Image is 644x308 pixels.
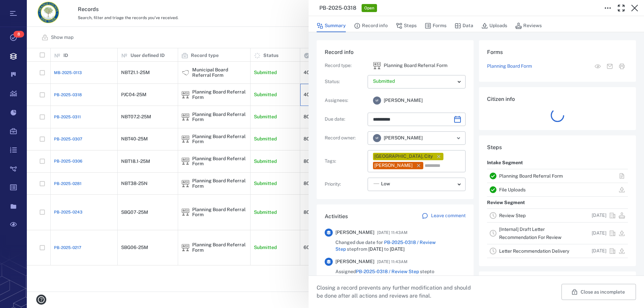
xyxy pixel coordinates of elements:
[479,40,636,87] div: FormsPlanning Board FormView form in the stepMail formPrint form
[325,116,365,123] p: Due date :
[335,229,374,236] span: [PERSON_NAME]
[335,268,434,275] span: Assigned step to
[325,62,365,69] p: Record type :
[317,40,474,204] div: Record infoRecord type:icon Planning Board Referral FormPlanning Board Referral FormStatus:Assign...
[601,1,614,15] button: Toggle to Edit Boxes
[335,240,436,252] a: PB-2025-0318 / Review Step
[325,181,365,188] p: Priority :
[381,181,390,187] span: Low
[384,135,423,141] span: [PERSON_NAME]
[561,284,636,300] button: Close as incomplete
[319,4,356,12] h3: PB-2025-0318
[13,31,24,38] span: 8
[499,227,561,240] a: [Internal] Draft Letter Recommendation For Review
[325,212,348,221] h6: Activities
[390,246,405,252] span: [DATE]
[374,153,433,160] div: [GEOGRAPHIC_DATA], City
[373,97,381,105] div: V F
[325,97,365,104] p: Assignees :
[373,62,381,70] div: Planning Board Referral Form
[592,212,606,219] p: [DATE]
[454,133,463,143] button: Open
[325,158,365,165] p: Tags :
[487,48,628,56] h6: Forms
[325,48,466,56] h6: Record info
[487,95,628,103] h6: Citizen info
[377,229,408,237] span: [DATE] 11:43AM
[487,157,523,169] p: Intake Segment
[377,258,408,266] span: [DATE] 11:43AM
[373,62,381,70] img: icon Planning Board Referral Form
[481,19,507,32] button: Uploads
[422,212,466,221] a: Leave comment
[451,113,464,126] button: Choose date, selected date is Sep 19, 2025
[592,230,606,237] p: [DATE]
[374,162,413,169] div: [PERSON_NAME]
[479,135,636,271] div: StepsIntake SegmentPlanning Board Referral FormFile UploadsReview SegmentReview Step[DATE][Intern...
[592,60,604,72] button: View form in the step
[487,143,628,151] h6: Steps
[628,1,641,15] button: Close
[499,248,569,254] a: Letter Recommendation Delivery
[317,19,346,32] button: Summary
[325,78,365,85] p: Status :
[431,212,466,219] p: Leave comment
[368,246,383,252] span: [DATE]
[487,197,525,209] p: Review Segment
[499,187,526,192] a: File Uploads
[335,239,466,252] span: Changed due date for step from to
[396,19,417,32] button: Steps
[499,213,526,218] a: Review Step
[425,19,446,32] button: Forms
[356,269,419,274] a: PB-2025-0318 / Review Step
[363,5,376,11] span: Open
[384,97,423,104] span: [PERSON_NAME]
[614,1,628,15] button: Toggle Fullscreen
[373,78,455,85] p: Submitted
[616,60,628,72] button: Print form
[354,19,388,32] button: Record info
[487,63,532,70] a: Planning Board Form
[454,19,473,32] button: Data
[592,248,606,254] p: [DATE]
[317,284,476,300] p: Closing a record prevents any further modification and should be done after all actions and revie...
[384,62,447,69] p: Planning Board Referral Form
[604,60,616,72] button: Mail form
[335,258,374,265] span: [PERSON_NAME]
[373,134,381,142] div: V F
[515,19,542,32] button: Reviews
[499,173,563,179] a: Planning Board Referral Form
[479,87,636,135] div: Citizen info
[325,135,365,141] p: Record owner :
[15,5,29,11] span: Help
